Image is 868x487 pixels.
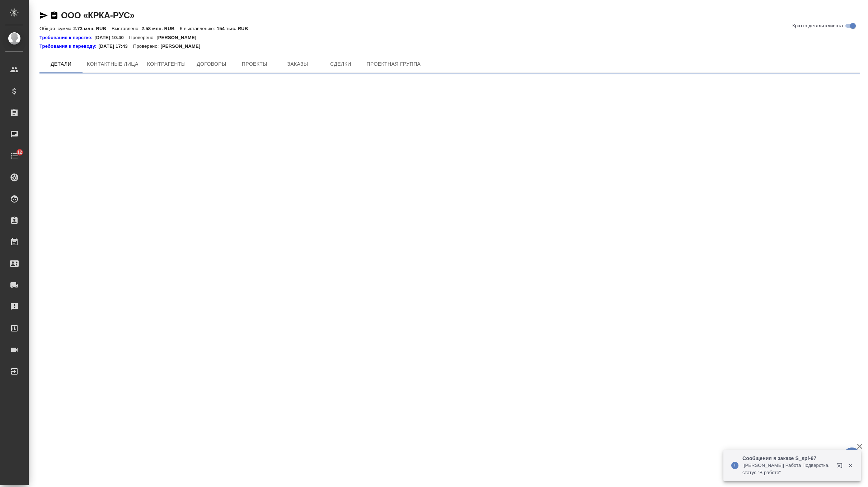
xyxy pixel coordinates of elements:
a: ООО «КРКА-РУС» [61,10,135,20]
p: [DATE] 10:40 [94,34,129,41]
div: Нажми, чтобы открыть папку с инструкцией [39,34,94,41]
span: Заказы [280,60,315,69]
p: Выставлено: [112,26,141,31]
span: Сделки [323,60,358,69]
span: Проекты [237,60,272,69]
span: Контактные лица [87,60,139,69]
button: Закрыть [843,462,858,469]
p: Общая сумма [39,26,73,31]
p: Проверено: [133,43,161,50]
p: К выставлению: [180,26,217,31]
p: 154 тыс. RUB [217,26,253,31]
span: Договоры [194,60,229,69]
p: Сообщения в заказе S_spl-67 [742,455,832,462]
span: Проектная группа [366,60,421,69]
p: [PERSON_NAME] [156,34,202,41]
p: Проверено: [129,34,157,41]
span: 12 [13,149,27,156]
button: Открыть в новой вкладке [832,458,850,476]
p: [PERSON_NAME] [160,43,206,50]
p: [DATE] 17:43 [98,43,133,50]
a: 12 [2,147,27,165]
a: Требования к переводу: [39,43,98,50]
span: Контрагенты [147,60,186,69]
p: [[PERSON_NAME]] Работа Подверстка. статус "В работе" [742,462,832,476]
div: Нажми, чтобы открыть папку с инструкцией [39,43,98,50]
p: 2.58 млн. RUB [141,26,180,31]
p: 2.73 млн. RUB [73,26,112,31]
span: Детали [44,60,78,69]
button: 🙏 [843,447,861,465]
button: Скопировать ссылку [50,11,58,20]
span: Кратко детали клиента [792,22,843,29]
a: Требования к верстке: [39,34,94,41]
button: Скопировать ссылку для ЯМессенджера [39,11,48,20]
